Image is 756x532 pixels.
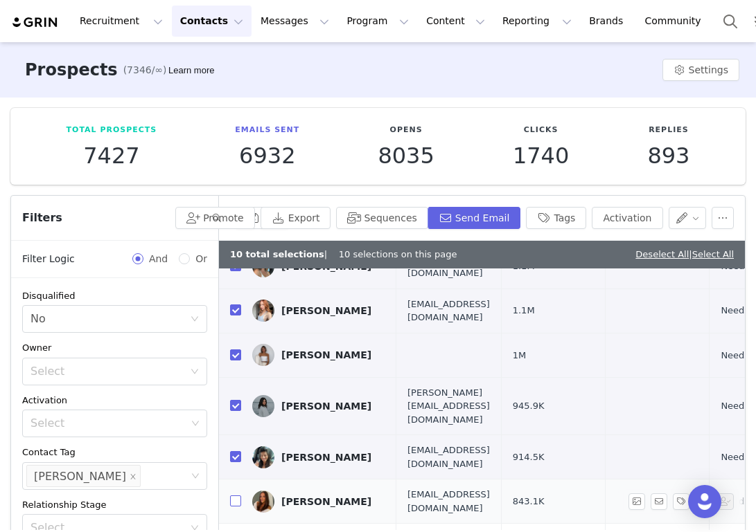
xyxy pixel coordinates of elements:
p: Replies [647,125,689,136]
p: Clicks [513,125,569,136]
div: | 10 selections on this page [230,248,457,262]
div: [PERSON_NAME] [281,452,371,463]
span: (7346/∞) [123,63,167,77]
p: 893 [647,143,689,168]
a: [PERSON_NAME] [252,344,385,366]
li: Carly Arebalo [26,465,141,487]
button: Activation [592,207,662,229]
img: addb49ab-768b-41a3-ba51-e0a481a534c3.jpg [252,344,274,366]
div: Contact Tag [22,446,207,459]
div: [PERSON_NAME] [281,349,371,360]
p: Emails Sent [235,125,299,136]
img: 01d9bf19-d07b-4244-85d5-4668ada0e2da.jpg [252,490,274,513]
span: Filters [22,210,62,226]
p: 7427 [67,143,157,168]
span: And [143,252,173,266]
div: Select [30,416,186,430]
div: [PERSON_NAME] [281,401,371,412]
p: Total Prospects [67,125,157,136]
span: 843.1K [513,495,545,508]
button: Content [418,6,493,37]
div: Relationship Stage [22,498,207,512]
button: Messages [252,6,337,37]
a: [PERSON_NAME] [252,490,385,513]
div: Disqualified [22,289,207,303]
p: 1740 [513,143,569,168]
span: Send Email [651,493,673,510]
img: a30c8c99-5995-4a64-a4bb-5798f5caba84.jpg [252,300,274,322]
div: [PERSON_NAME] [34,466,126,488]
a: Deselect All [635,249,689,259]
button: Send Email [428,207,521,229]
i: icon: down [191,367,199,377]
span: [PERSON_NAME][EMAIL_ADDRESS][DOMAIN_NAME] [407,386,490,427]
a: Select All [692,249,734,259]
div: Activation [22,394,207,407]
button: Settings [662,59,739,81]
div: [PERSON_NAME] [281,496,371,507]
p: 6932 [235,143,299,168]
p: Opens [378,125,434,136]
div: Owner [22,341,207,355]
span: 1.1M [513,304,535,318]
div: [PERSON_NAME] [281,305,371,316]
button: Contacts [172,6,252,37]
div: Tooltip anchor [166,64,217,77]
span: 914.5K [513,450,545,464]
i: icon: down [191,419,200,429]
h3: Prospects [25,57,118,82]
button: Reporting [494,6,580,37]
button: Program [338,6,417,37]
span: [EMAIL_ADDRESS][DOMAIN_NAME] [407,443,490,470]
a: [PERSON_NAME] [252,446,385,468]
span: Filter Logic [22,252,75,266]
div: Open Intercom Messenger [688,485,721,518]
div: Select [30,365,184,378]
i: icon: search [212,213,222,223]
button: Tags [526,207,586,229]
a: [PERSON_NAME] [252,395,385,417]
a: [PERSON_NAME] [252,300,385,322]
i: icon: close [130,473,137,481]
div: No [30,306,46,332]
button: Export [261,207,331,229]
p: 8035 [378,143,434,168]
a: Community [637,6,716,37]
span: [EMAIL_ADDRESS][DOMAIN_NAME] [407,488,490,515]
img: 97308719-2922-4a1a-bd65-62de90275db9.jpg [252,446,274,468]
button: Promote [175,207,255,229]
span: [EMAIL_ADDRESS][DOMAIN_NAME] [407,297,490,324]
span: Or [190,252,207,266]
button: Recruitment [71,6,171,37]
button: Search [715,6,746,37]
span: 945.9K [513,399,545,413]
span: 1M [513,349,527,363]
button: Sequences [336,207,428,229]
img: 7344c7c6-1a6f-4b47-9505-97cfbd971c68.jpg [252,395,274,417]
img: grin logo [11,16,60,29]
a: Brands [581,6,635,37]
b: 10 total selections [230,249,324,259]
span: | [689,249,734,259]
